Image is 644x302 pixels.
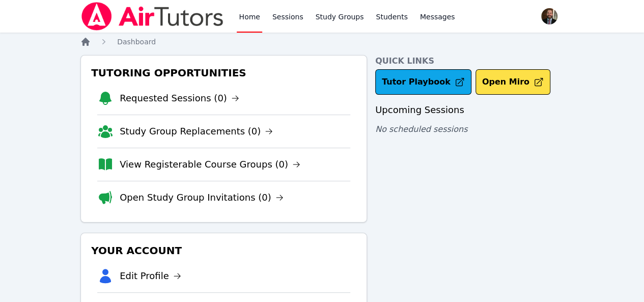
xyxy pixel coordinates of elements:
[120,124,273,139] a: Study Group Replacements (0)
[120,190,284,205] a: Open Study Group Invitations (0)
[420,12,455,22] span: Messages
[120,269,181,283] a: Edit Profile
[120,91,239,105] a: Requested Sessions (0)
[80,2,225,31] img: Air Tutors
[120,157,300,172] a: View Registerable Course Groups (0)
[89,241,358,260] h3: Your Account
[375,69,471,95] a: Tutor Playbook
[89,64,358,82] h3: Tutoring Opportunities
[475,69,550,95] button: Open Miro
[375,103,564,117] h3: Upcoming Sessions
[117,37,156,47] a: Dashboard
[375,55,564,67] h4: Quick Links
[375,124,467,134] span: No scheduled sessions
[80,37,564,47] nav: Breadcrumb
[117,38,156,46] span: Dashboard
